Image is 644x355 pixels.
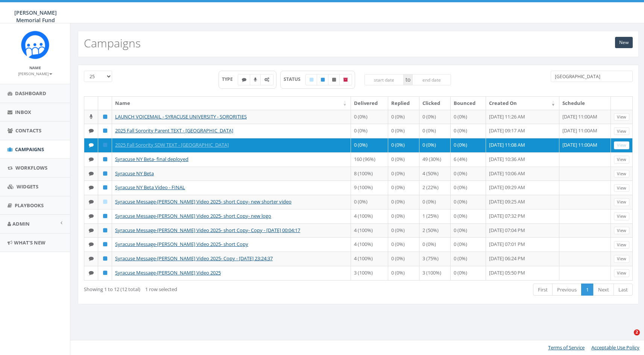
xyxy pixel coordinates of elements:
i: Text SMS [89,228,94,233]
i: Text SMS [89,128,94,133]
i: Draft [103,199,107,204]
i: Published [103,256,107,261]
i: Published [103,270,107,275]
span: [PERSON_NAME] Memorial Fund [14,9,57,24]
span: to [404,74,412,85]
a: View [614,113,629,121]
i: Published [103,114,107,119]
td: [DATE] 07:01 PM [486,237,559,252]
i: Automated Message [264,77,269,82]
td: [DATE] 07:32 PM [486,209,559,223]
a: View [614,212,629,220]
td: 1 (25%) [419,209,451,223]
td: 0 (0%) [351,195,389,209]
span: What's New [14,239,46,246]
td: 160 (96%) [351,152,389,167]
a: Syracuse Message-[PERSON_NAME] Video 2025- short Copy- new shorter video [115,198,292,205]
td: 0 (0%) [388,209,419,223]
span: 1 row selected [145,286,177,293]
a: View [614,184,629,192]
a: View [614,170,629,178]
td: [DATE] 11:00AM [559,138,611,152]
i: Published [103,171,107,176]
td: 4 (100%) [351,223,389,238]
td: 0 (0%) [388,110,419,124]
td: [DATE] 10:06 AM [486,167,559,181]
span: Playbooks [15,202,44,209]
label: Automated Message [260,74,273,85]
td: 2 (50%) [419,223,451,238]
td: 3 (100%) [351,266,389,280]
i: Text SMS [89,185,94,190]
td: 0 (0%) [388,237,419,252]
th: Name: activate to sort column ascending [112,97,351,110]
a: View [614,156,629,164]
a: View [614,141,629,149]
td: [DATE] 11:08 AM [486,138,559,152]
td: [DATE] 11:26 AM [486,110,559,124]
td: 0 (0%) [451,195,486,209]
td: 0 (0%) [388,223,419,238]
label: Text SMS [238,74,251,85]
td: 0 (0%) [419,138,451,152]
td: [DATE] 09:29 AM [486,181,559,195]
td: 0 (0%) [388,167,419,181]
td: [DATE] 11:00AM [559,110,611,124]
i: Published [103,157,107,162]
td: 0 (0%) [451,252,486,266]
td: 0 (0%) [388,195,419,209]
a: Syracuse Message-[PERSON_NAME] Video 2025- short Copy- Copy - [DATE] 00:04:17 [115,227,300,234]
td: 0 (0%) [419,237,451,252]
td: 2 (22%) [419,181,451,195]
a: Last [614,284,633,296]
td: 0 (0%) [351,110,389,124]
a: LAUNCH VOICEMAIL - SYRACUSE UNIVERSITY - SORORITIES [115,113,247,120]
i: Text SMS [242,77,246,82]
i: Text SMS [89,256,94,261]
td: 0 (0%) [451,223,486,238]
td: 49 (30%) [419,152,451,167]
a: First [533,284,553,296]
td: 3 (75%) [419,252,451,266]
img: Rally_Corp_Icon.png [21,31,49,59]
input: start date [365,74,404,85]
i: Published [103,185,107,190]
a: [PERSON_NAME] [18,70,52,77]
a: Syracuse NY Beta- final deployed [115,156,188,162]
small: [PERSON_NAME] [18,71,52,76]
a: View [614,269,629,277]
a: Next [593,284,614,296]
td: 0 (0%) [388,152,419,167]
td: 8 (100%) [351,167,389,181]
iframe: Intercom live chat [618,329,636,347]
td: 0 (0%) [351,138,389,152]
a: 2025 Fall Sorority Parent TEXT - [GEOGRAPHIC_DATA] [115,127,233,134]
span: Contacts [15,127,41,134]
th: Schedule [559,97,611,110]
a: Syracuse Message-[PERSON_NAME] Video 2025- short Copy- new logo [115,212,271,219]
a: Terms of Service [548,344,585,351]
td: [DATE] 07:04 PM [486,223,559,238]
a: New [615,37,633,48]
i: Published [103,228,107,233]
a: Syracuse Message-[PERSON_NAME] Video 2025- Copy - [DATE] 23:24:37 [115,255,273,262]
input: end date [412,74,451,85]
th: Clicked [419,97,451,110]
input: Type to search [551,71,633,82]
a: Syracuse Message-[PERSON_NAME] Video 2025 [115,269,221,276]
label: Published [317,74,329,85]
i: Published [103,143,107,147]
td: 0 (0%) [451,181,486,195]
i: Text SMS [89,199,94,204]
td: [DATE] 09:17 AM [486,124,559,138]
td: [DATE] 05:50 PM [486,266,559,280]
td: 0 (0%) [451,209,486,223]
td: 0 (0%) [451,167,486,181]
i: Draft [310,77,313,82]
td: 9 (100%) [351,181,389,195]
td: 0 (0%) [388,252,419,266]
td: 6 (4%) [451,152,486,167]
span: Widgets [17,183,38,190]
i: Unpublished [332,77,336,82]
span: Dashboard [15,90,46,97]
